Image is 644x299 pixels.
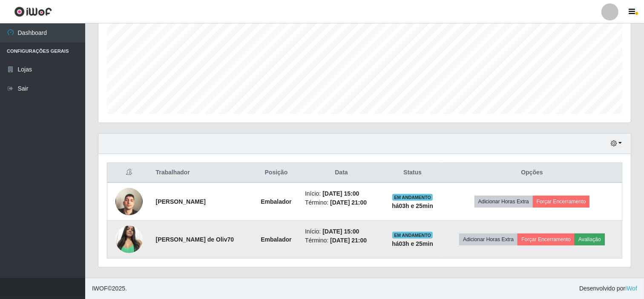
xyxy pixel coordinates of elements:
[305,227,378,236] li: Início:
[575,234,605,245] button: Avaliação
[392,232,433,239] span: EM ANDAMENTO
[92,285,108,292] span: IWOF
[14,6,52,17] img: CoreUI Logo
[579,284,637,293] span: Desenvolvido por
[151,163,253,183] th: Trabalhador
[383,163,442,183] th: Status
[300,163,383,183] th: Data
[392,202,433,209] strong: há 03 h e 25 min
[322,228,359,235] time: [DATE] 15:00
[115,221,143,257] img: 1727212594442.jpeg
[442,163,622,183] th: Opções
[156,198,206,205] strong: [PERSON_NAME]
[392,194,433,201] span: EM ANDAMENTO
[474,196,533,208] button: Adicionar Horas Extra
[330,237,367,244] time: [DATE] 21:00
[322,190,359,197] time: [DATE] 15:00
[253,163,300,183] th: Posição
[92,284,127,293] span: © 2025 .
[305,198,378,207] li: Término:
[261,236,291,243] strong: Embalador
[517,234,575,245] button: Forçar Encerramento
[305,189,378,198] li: Início:
[261,198,291,205] strong: Embalador
[156,236,234,243] strong: [PERSON_NAME] de Oliv70
[392,240,433,247] strong: há 03 h e 25 min
[625,285,637,292] a: iWof
[305,236,378,245] li: Término:
[533,196,590,208] button: Forçar Encerramento
[330,199,367,206] time: [DATE] 21:00
[459,234,517,245] button: Adicionar Horas Extra
[115,177,143,226] img: 1739480983159.jpeg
